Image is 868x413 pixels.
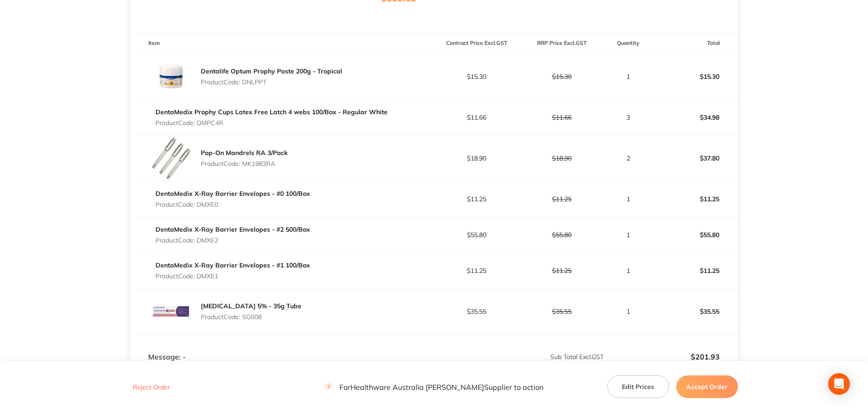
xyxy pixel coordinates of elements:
p: 1 [605,195,652,203]
img: Mm1rdmFkdg [148,136,194,181]
th: Quantity [604,33,653,54]
p: Product Code: SG608 [201,313,301,321]
p: 1 [605,231,652,238]
p: For Healthware Australia [PERSON_NAME] Supplier to action [325,383,543,391]
th: Total [653,33,738,54]
a: Pop-On Mandrels RA 3/Pack [201,149,288,157]
p: 1 [605,73,652,80]
td: Message: - [130,335,434,362]
p: $35.55 [519,308,604,315]
p: $15.30 [435,73,519,80]
th: Contract Price Excl. GST [434,33,519,54]
p: $35.55 [653,301,737,322]
th: Item [130,33,434,54]
a: Dentalife Optum Prophy Paste 200g - Tropical [201,67,342,75]
img: MHdnY2R6cw [148,289,194,334]
a: DentaMedix X-Ray Barrier Envelopes - #0 100/Box [155,189,310,198]
p: $55.80 [653,224,737,246]
p: $11.25 [653,260,737,282]
p: $11.66 [435,114,519,121]
button: Accept Order [676,375,738,398]
p: $201.93 [605,353,720,361]
p: $35.55 [435,308,519,315]
p: $11.25 [435,195,519,203]
p: Product Code: DMPC4R [155,119,388,126]
p: 1 [605,308,652,315]
p: $11.25 [519,267,604,274]
p: $55.80 [519,231,604,238]
p: $55.80 [435,231,519,238]
img: dnVjaDUwcA [148,54,194,99]
p: $18.90 [519,155,604,162]
div: Open Intercom Messenger [828,373,850,395]
p: $15.30 [519,73,604,80]
p: 2 [605,155,652,162]
p: $11.25 [653,188,737,210]
p: $11.66 [519,114,604,121]
button: Edit Prices [607,375,669,398]
a: DentaMedix Prophy Cups Latex Free Latch 4 webs 100/Box - Regular White [155,108,388,116]
p: Product Code: DMXE0 [155,201,310,208]
p: Product Code: DNLPPT [201,78,342,86]
p: Product Code: DMXE1 [155,272,310,280]
p: 1 [605,267,652,274]
th: RRP Price Excl. GST [519,33,604,54]
a: DentaMedix X-Ray Barrier Envelopes - #1 100/Box [155,261,310,269]
a: DentaMedix X-Ray Barrier Envelopes - #2 500/Box [155,225,310,233]
p: Product Code: DMXE2 [155,237,310,244]
p: Sub Total Excl. GST [435,353,604,360]
button: Reject Order [130,383,173,391]
p: $11.25 [435,267,519,274]
p: 3 [605,114,652,121]
p: $18.90 [435,155,519,162]
p: $15.30 [653,66,737,87]
p: $34.98 [653,107,737,128]
p: Product Code: MK1983RA [201,160,288,167]
p: $11.25 [519,195,604,203]
p: $37.80 [653,147,737,169]
a: [MEDICAL_DATA] 5% - 35g Tube [201,302,301,310]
